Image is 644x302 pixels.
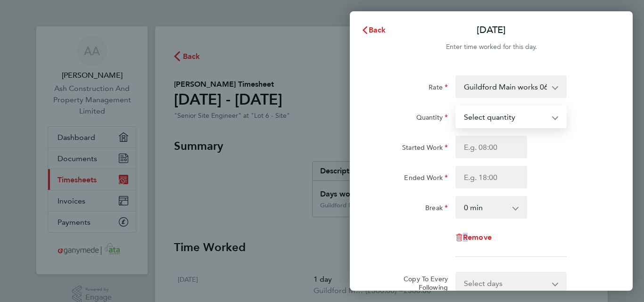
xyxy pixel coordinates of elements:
[404,173,448,185] label: Ended Work
[425,204,448,215] label: Break
[429,83,448,94] label: Rate
[352,21,396,40] button: Back
[477,24,506,37] p: [DATE]
[402,143,448,155] label: Started Work
[463,233,492,242] span: Remove
[416,113,448,124] label: Quantity
[455,136,527,158] input: E.g. 08:00
[455,234,492,241] button: Remove
[350,41,633,53] div: Enter time worked for this day.
[369,25,386,34] span: Back
[455,166,527,188] input: E.g. 18:00
[396,275,448,292] label: Copy To Every Following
